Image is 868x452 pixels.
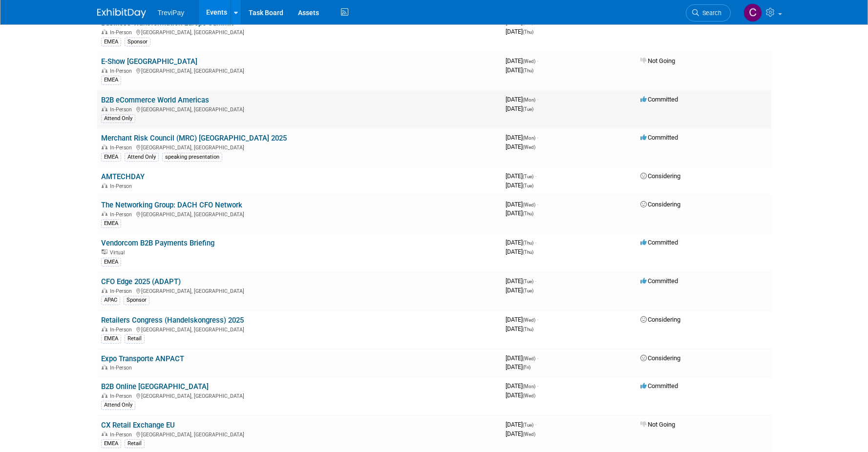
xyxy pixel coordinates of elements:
div: EMEA [101,153,121,162]
div: [GEOGRAPHIC_DATA], [GEOGRAPHIC_DATA] [101,287,498,294]
span: [DATE] [506,201,538,208]
div: EMEA [101,439,121,448]
span: TreviPay [158,9,185,17]
span: - [535,172,536,180]
img: In-Person Event [102,144,107,149]
span: In-Person [110,144,135,151]
span: Committed [640,134,678,141]
span: [DATE] [506,66,533,74]
span: In-Person [110,29,135,36]
img: In-Person Event [102,211,107,216]
div: EMEA [101,258,121,267]
span: [DATE] [506,96,538,103]
div: [GEOGRAPHIC_DATA], [GEOGRAPHIC_DATA] [101,28,498,36]
span: [DATE] [506,363,530,370]
span: In-Person [110,327,135,333]
span: (Tue) [523,106,533,112]
div: [GEOGRAPHIC_DATA], [GEOGRAPHIC_DATA] [101,105,498,113]
span: - [537,134,538,141]
span: [DATE] [506,382,538,390]
span: [DATE] [506,172,536,180]
span: Committed [640,382,678,390]
div: [GEOGRAPHIC_DATA], [GEOGRAPHIC_DATA] [101,430,498,438]
span: (Wed) [523,317,535,323]
span: (Thu) [523,211,533,216]
div: EMEA [101,38,121,46]
a: B2B eCommerce World Americas [101,96,209,104]
div: EMEA [101,334,121,343]
span: (Thu) [523,249,533,255]
span: [DATE] [506,316,538,323]
a: Retailers Congress (Handelskongress) 2025 [101,316,244,325]
span: (Wed) [523,356,535,361]
span: [DATE] [506,421,536,428]
div: [GEOGRAPHIC_DATA], [GEOGRAPHIC_DATA] [101,210,498,218]
span: (Mon) [523,97,535,103]
span: (Wed) [523,202,535,207]
span: (Tue) [523,174,533,179]
span: [DATE] [506,105,533,112]
a: AMTECHDAY [101,172,145,181]
span: In-Person [110,183,135,189]
span: [DATE] [506,391,535,399]
span: In-Person [110,106,135,113]
span: Considering [640,172,680,180]
span: Virtual [110,249,127,256]
div: EMEA [101,219,121,228]
span: - [535,421,536,428]
span: (Mon) [523,384,535,389]
img: In-Person Event [102,68,107,73]
div: Sponsor [124,296,149,305]
a: E-Show [GEOGRAPHIC_DATA] [101,57,197,66]
div: [GEOGRAPHIC_DATA], [GEOGRAPHIC_DATA] [101,143,498,151]
span: (Thu) [523,29,533,35]
span: [DATE] [506,57,538,64]
a: Expo Transporte ANPACT [101,354,184,363]
span: [DATE] [506,277,536,285]
span: - [535,277,536,285]
a: Vendorcom B2B Payments Briefing [101,239,214,247]
div: Retail [125,334,145,343]
span: Committed [640,277,678,285]
span: (Tue) [523,422,533,428]
span: Not Going [640,421,675,428]
span: (Wed) [523,393,535,398]
img: Virtual Event [102,249,107,254]
span: (Wed) [523,431,535,437]
span: [DATE] [506,209,533,217]
a: The Networking Group: DACH CFO Network [101,201,242,209]
a: CX Retail Exchange EU [101,421,175,430]
span: - [537,382,538,390]
span: - [535,239,536,246]
img: In-Person Event [102,288,107,293]
span: In-Person [110,288,135,294]
span: In-Person [110,68,135,74]
span: - [537,96,538,103]
a: Merchant Risk Council (MRC) [GEOGRAPHIC_DATA] 2025 [101,134,287,143]
span: (Tue) [523,279,533,284]
span: Not Going [640,57,675,64]
span: Considering [640,201,680,208]
img: In-Person Event [102,431,107,436]
a: Search [686,4,731,21]
span: [DATE] [506,430,535,437]
span: (Thu) [523,240,533,246]
img: In-Person Event [102,29,107,34]
div: Attend Only [101,114,135,123]
span: (Wed) [523,59,535,64]
span: (Thu) [523,68,533,73]
div: Attend Only [125,153,159,162]
span: - [537,354,538,362]
a: CFO Edge 2025 (ADAPT) [101,277,181,286]
span: Considering [640,316,680,323]
span: (Wed) [523,144,535,150]
img: In-Person Event [102,393,107,398]
span: Committed [640,96,678,103]
div: Attend Only [101,401,135,410]
span: In-Person [110,431,135,438]
span: In-Person [110,393,135,399]
span: Search [699,9,721,17]
span: (Fri) [523,365,530,370]
span: - [537,316,538,323]
span: (Thu) [523,327,533,332]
